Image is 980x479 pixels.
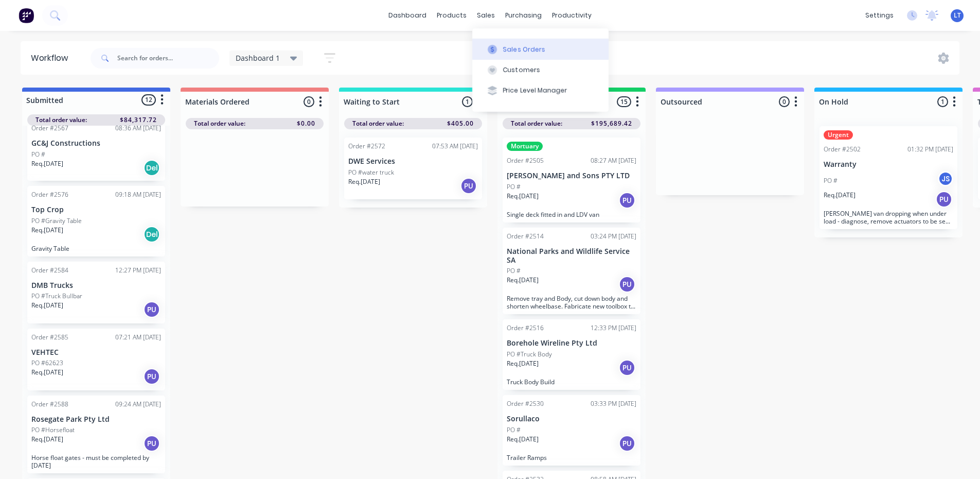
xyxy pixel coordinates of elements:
[31,190,68,199] div: Order #2576
[591,119,632,128] span: $195,689.42
[503,228,640,315] div: Order #251403:24 PM [DATE]National Parks and Wildlife Service SAPO #Req.[DATE]PURemove tray and B...
[507,359,539,368] p: Req. [DATE]
[144,435,160,452] div: PU
[503,138,640,223] div: MortuaryOrder #250508:27 AM [DATE][PERSON_NAME] and Sons PTY LTDPO #Req.[DATE]PUSingle deck fitte...
[31,333,68,342] div: Order #2585
[27,105,165,181] div: Order #256708:36 AM [DATE]GC&J ConstructionsPO #Req.[DATE]Del
[507,232,544,241] div: Order #2514
[31,292,82,301] p: PO #Truck Bullbar
[344,138,482,199] div: Order #257207:53 AM [DATE]DWE ServicesPO #water truckReq.[DATE]PU
[31,415,161,424] p: Rosegate Park Pty Ltd
[860,8,899,23] div: settings
[503,45,545,54] div: Sales Orders
[503,86,567,95] div: Price Level Manager
[507,247,636,265] p: National Parks and Wildlife Service SA
[115,333,161,342] div: 07:21 AM [DATE]
[352,119,404,128] span: Total order value:
[503,319,640,390] div: Order #251612:33 PM [DATE]Borehole Wireline Pty LtdPO #Truck BodyReq.[DATE]PUTruck Body Build
[511,119,562,128] span: Total order value:
[819,126,957,229] div: UrgentOrder #250201:32 PM [DATE]WarrantyPO #JSReq.[DATE]PU[PERSON_NAME] van dropping when under l...
[619,360,635,376] div: PU
[27,396,165,474] div: Order #258809:24 AM [DATE]Rosegate Park Pty LtdPO #HorsefloatReq.[DATE]PUHorse float gates - must...
[31,159,63,168] p: Req. [DATE]
[27,262,165,323] div: Order #258412:27 PM [DATE]DMB TrucksPO #Truck BullbarReq.[DATE]PU
[591,399,636,408] div: 03:33 PM [DATE]
[619,435,635,452] div: PU
[507,182,521,192] p: PO #
[348,168,394,177] p: PO #water truck
[236,53,280,63] span: Dashboard 1
[432,8,472,23] div: products
[507,156,544,165] div: Order #2505
[507,425,521,435] p: PO #
[31,124,68,133] div: Order #2567
[31,425,75,435] p: PO #Horsefloat
[115,190,161,199] div: 09:18 AM [DATE]
[507,399,544,408] div: Order #2530
[507,350,552,359] p: PO #Truck Body
[824,210,953,225] p: [PERSON_NAME] van dropping when under load - diagnose, remove actuators to be sent away for repai...
[31,245,161,252] p: Gravity Table
[31,139,161,148] p: GC&J Constructions
[938,171,953,186] div: JS
[144,368,160,385] div: PU
[144,226,160,243] div: Del
[507,142,543,151] div: Mortuary
[547,8,597,23] div: productivity
[348,177,380,186] p: Req. [DATE]
[348,142,385,151] div: Order #2572
[144,160,160,176] div: Del
[507,323,544,333] div: Order #2516
[936,191,952,208] div: PU
[31,368,63,377] p: Req. [DATE]
[117,48,219,69] input: Search for orders...
[507,276,539,285] p: Req. [DATE]
[31,348,161,357] p: VEHTEC
[907,145,953,154] div: 01:32 PM [DATE]
[31,454,161,469] p: Horse float gates - must be completed by [DATE]
[115,400,161,409] div: 09:24 AM [DATE]
[31,206,161,214] p: Top Crop
[27,186,165,256] div: Order #257609:18 AM [DATE]Top CropPO #Gravity TableReq.[DATE]DelGravity Table
[507,192,539,201] p: Req. [DATE]
[472,8,500,23] div: sales
[194,119,245,128] span: Total order value:
[297,119,315,128] span: $0.00
[31,150,45,159] p: PO #
[619,192,635,209] div: PU
[500,8,547,23] div: purchasing
[472,80,609,101] button: Price Level Manager
[507,211,636,218] p: Single deck fitted in and LDV van
[954,11,961,20] span: LT
[31,400,68,409] div: Order #2588
[824,176,838,185] p: PO #
[447,119,474,128] span: $405.00
[472,39,609,59] button: Sales Orders
[824,191,856,200] p: Req. [DATE]
[31,301,63,310] p: Req. [DATE]
[31,52,73,64] div: Workflow
[27,329,165,390] div: Order #258507:21 AM [DATE]VEHTECPO #62623Req.[DATE]PU
[507,454,636,461] p: Trailer Ramps
[383,8,432,23] a: dashboard
[507,172,636,180] p: [PERSON_NAME] and Sons PTY LTD
[824,130,853,140] div: Urgent
[432,142,478,151] div: 07:53 AM [DATE]
[31,226,63,235] p: Req. [DATE]
[115,124,161,133] div: 08:36 AM [DATE]
[824,145,861,154] div: Order #2502
[591,323,636,333] div: 12:33 PM [DATE]
[31,216,82,226] p: PO #Gravity Table
[503,395,640,466] div: Order #253003:33 PM [DATE]SorullacoPO #Req.[DATE]PUTrailer Ramps
[507,295,636,310] p: Remove tray and Body, cut down body and shorten wheelbase. Fabricate new toolbox to fit on tray t...
[591,232,636,241] div: 03:24 PM [DATE]
[144,301,160,318] div: PU
[19,8,34,23] img: Factory
[31,435,63,444] p: Req. [DATE]
[619,276,635,293] div: PU
[31,266,68,275] div: Order #2584
[507,435,539,444] p: Req. [DATE]
[31,358,63,368] p: PO #62623
[460,178,477,194] div: PU
[348,157,478,166] p: DWE Services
